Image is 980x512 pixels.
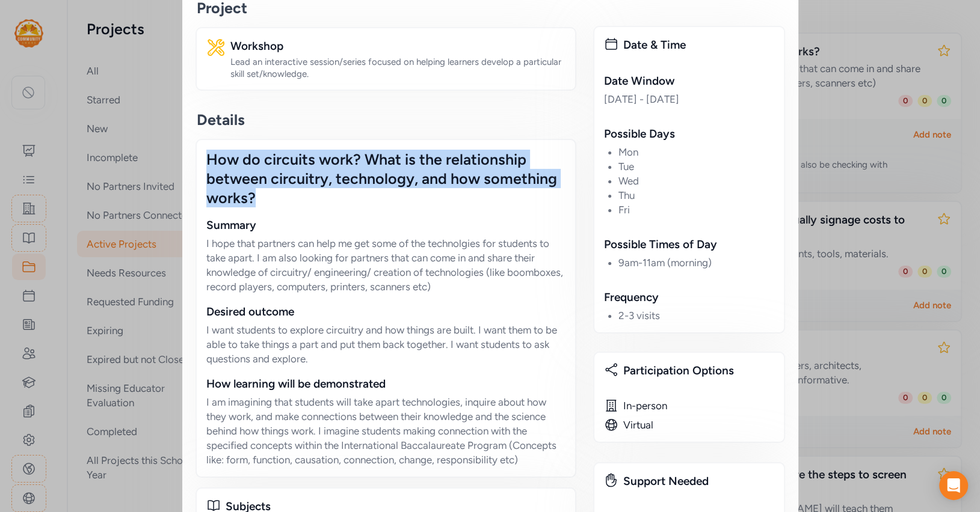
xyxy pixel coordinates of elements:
[206,323,566,366] p: I want students to explore circuitry and how things are built. I want them to be able to take thi...
[618,174,774,188] li: Wed
[206,236,566,294] p: I hope that partners can help me get some of the technolgies for students to take apart. I am als...
[230,38,566,55] div: Workshop
[206,303,566,320] div: Desired outcome
[618,308,774,323] li: 2-3 visits
[197,110,575,129] h4: Details
[604,73,774,90] div: Date Window
[623,473,774,490] div: Support Needed
[939,471,968,500] div: Open Intercom Messenger
[618,255,774,270] li: 9am-11am (morning)
[618,203,774,217] li: Fri
[618,145,774,159] li: Mon
[604,92,774,106] div: [DATE] - [DATE]
[618,159,774,174] li: Tue
[604,126,774,142] div: Possible Days
[230,56,566,80] div: Lead an interactive session/series focused on helping learners develop a particular skill set/kno...
[604,289,774,306] div: Frequency
[206,217,566,234] div: Summary
[623,418,653,432] div: Virtual
[618,188,774,203] li: Thu
[206,150,566,207] div: How do circuits work? What is the relationship between circuitry, technology, and how something w...
[604,236,774,253] div: Possible Times of Day
[206,395,566,467] p: I am imagining that students will take apart technologies, inquire about how they work, and make ...
[623,398,667,413] div: In-person
[623,37,774,53] div: Date & Time
[206,376,566,392] div: How learning will be demonstrated
[623,362,774,379] div: Participation Options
